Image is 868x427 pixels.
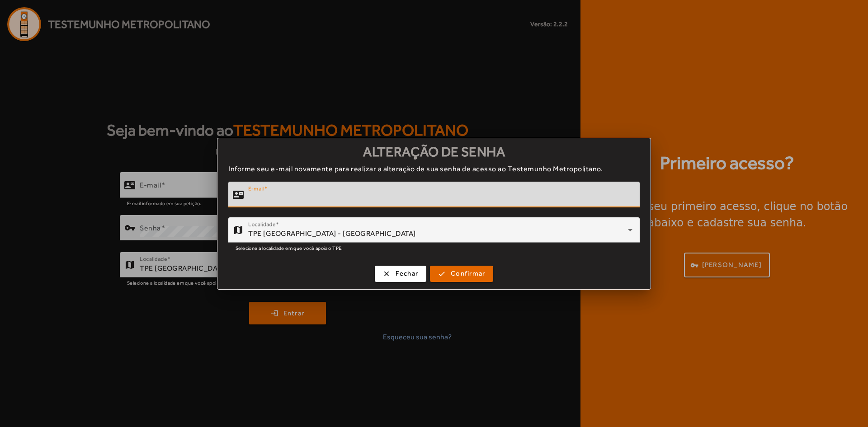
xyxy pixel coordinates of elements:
[451,268,485,279] span: Confirmar
[228,164,640,174] p: Informe seu e-mail novamente para realizar a alteração de sua senha de acesso ao Testemunho Metro...
[248,221,276,227] mat-label: Localidade
[375,266,427,282] button: Fechar
[248,229,416,238] span: TPE [GEOGRAPHIC_DATA] - [GEOGRAPHIC_DATA]
[236,243,343,253] mat-hint: Selecione a localidade em que você apoia o TPE.
[248,185,264,191] mat-label: E-mail
[233,189,244,200] mat-icon: contact_mail
[217,138,651,163] h3: Alteração de senha
[233,225,244,235] mat-icon: map
[430,266,493,282] button: Confirmar
[396,268,419,279] span: Fechar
